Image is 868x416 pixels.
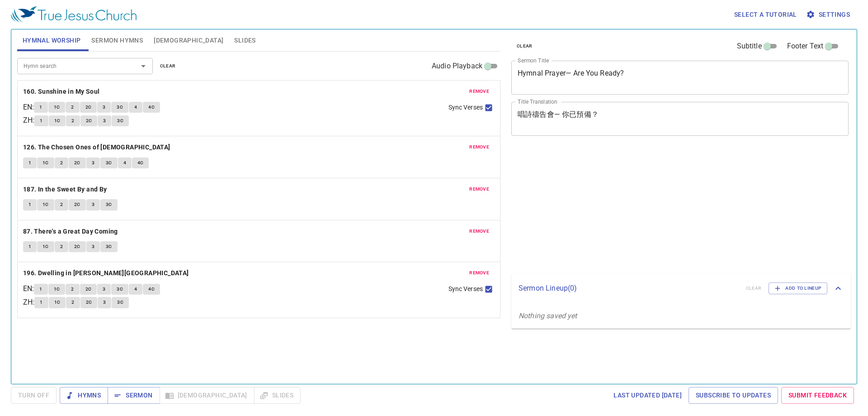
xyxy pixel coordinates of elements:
[511,41,538,52] button: clear
[92,201,94,209] span: 3
[60,387,108,404] button: Hymns
[143,284,160,295] button: 4C
[518,69,842,86] textarea: Hymnal Prayer— Are You Ready?
[74,243,80,251] span: 2C
[103,298,106,306] span: 3
[23,226,119,237] button: 87. There's a Great Day Coming
[37,241,54,252] button: 1C
[28,243,31,251] span: 1
[734,9,797,20] span: Select a tutorial
[106,243,112,251] span: 3C
[137,60,150,72] button: Open
[39,103,42,111] span: 1
[469,185,489,193] span: remove
[448,103,483,112] span: Sync Verses
[111,102,128,113] button: 3C
[23,35,81,46] span: Hymnal Worship
[69,199,86,210] button: 2C
[100,241,118,252] button: 3C
[100,199,118,210] button: 3C
[23,158,37,168] button: 1
[148,285,155,293] span: 4C
[28,201,31,209] span: 1
[788,390,847,401] span: Submit Feedback
[610,387,685,404] a: Last updated [DATE]
[92,243,94,251] span: 3
[60,243,63,251] span: 2
[103,285,105,293] span: 3
[160,62,176,70] span: clear
[23,102,34,113] p: EN :
[54,103,60,111] span: 1C
[129,102,142,113] button: 4
[137,159,144,167] span: 4C
[80,297,98,308] button: 2C
[100,158,118,168] button: 3C
[54,117,61,125] span: 1C
[155,61,181,72] button: clear
[71,298,74,306] span: 2
[134,103,137,111] span: 4
[613,390,682,401] span: Last updated [DATE]
[66,297,80,308] button: 2
[508,145,782,270] iframe: from-child
[23,268,189,279] b: 196. Dwelling in [PERSON_NAME][GEOGRAPHIC_DATA]
[464,142,495,153] button: remove
[464,86,495,97] button: remove
[42,243,49,251] span: 1C
[23,268,190,279] button: 196. Dwelling in [PERSON_NAME][GEOGRAPHIC_DATA]
[34,115,48,126] button: 1
[86,241,100,252] button: 3
[54,298,61,306] span: 1C
[23,142,170,153] b: 126. The Chosen Ones of [DEMOGRAPHIC_DATA]
[60,159,63,167] span: 2
[86,298,92,306] span: 2C
[85,103,92,111] span: 2C
[55,241,68,252] button: 2
[54,285,60,293] span: 1C
[111,284,128,295] button: 3C
[23,115,34,126] p: ZH :
[71,285,74,293] span: 2
[23,86,100,97] b: 160. Sunshine in My Soul
[23,184,108,195] button: 187. In the Sweet By and By
[42,201,49,209] span: 1C
[55,199,68,210] button: 2
[49,297,66,308] button: 1C
[804,6,854,23] button: Settings
[23,86,101,97] button: 160. Sunshine in My Soul
[103,103,105,111] span: 3
[85,285,92,293] span: 2C
[55,158,68,168] button: 2
[234,35,255,46] span: Slides
[98,297,111,308] button: 3
[774,284,821,292] span: Add to Lineup
[769,282,827,294] button: Add to Lineup
[23,226,118,237] b: 87. There's a Great Day Coming
[28,159,31,167] span: 1
[517,42,533,50] span: clear
[132,158,149,168] button: 4C
[448,284,483,294] span: Sync Verses
[69,158,86,168] button: 2C
[117,117,123,125] span: 3C
[154,35,223,46] span: [DEMOGRAPHIC_DATA]
[34,284,47,295] button: 1
[42,159,49,167] span: 1C
[66,284,79,295] button: 2
[60,201,63,209] span: 2
[464,268,495,278] button: remove
[11,6,137,23] img: True Jesus Church
[781,387,854,404] a: Submit Feedback
[469,143,489,151] span: remove
[511,273,851,303] div: Sermon Lineup(0)clearAdd to Lineup
[23,283,34,294] p: EN :
[519,283,739,294] p: Sermon Lineup ( 0 )
[134,285,137,293] span: 4
[86,199,100,210] button: 3
[432,61,482,72] span: Audio Playback
[34,297,48,308] button: 1
[112,115,129,126] button: 3C
[23,199,37,210] button: 1
[518,110,842,127] textarea: 唱詩禱告會— 你已預備？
